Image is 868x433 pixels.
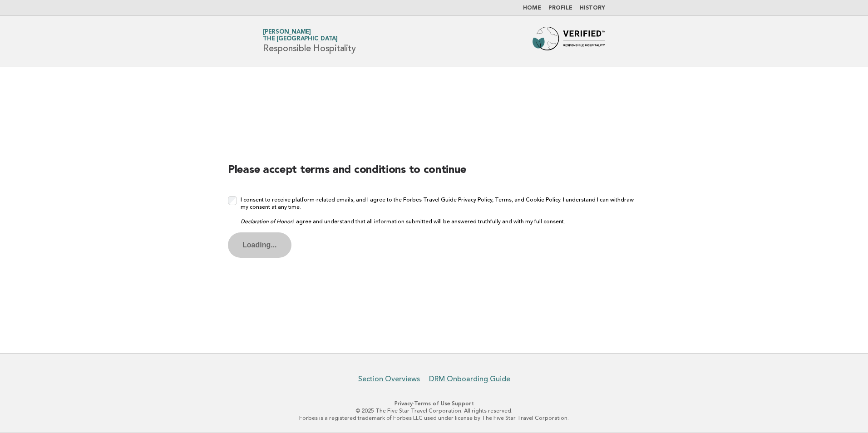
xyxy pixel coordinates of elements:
a: Profile [548,5,572,11]
a: Privacy [395,400,413,407]
label: I consent to receive platform-related emails, and I agree to the Forbes Travel Guide Privacy Poli... [241,196,640,225]
a: Support [452,400,474,407]
em: Declaration of Honor: [241,218,293,225]
p: Forbes is a registered trademark of Forbes LLC used under license by The Five Star Travel Corpora... [156,414,712,422]
a: Section Overviews [358,374,420,384]
a: History [580,5,605,11]
h2: Please accept terms and conditions to continue [228,163,640,185]
h1: Responsible Hospitality [263,30,355,53]
p: © 2025 The Five Star Travel Corporation. All rights reserved. [156,407,712,414]
a: Terms of Use [414,400,450,407]
span: The [GEOGRAPHIC_DATA] [263,36,338,42]
p: · · [156,400,712,407]
img: Forbes Travel Guide [533,27,605,56]
a: Home [523,5,541,11]
a: [PERSON_NAME]The [GEOGRAPHIC_DATA] [263,29,338,42]
a: DRM Onboarding Guide [429,374,510,384]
